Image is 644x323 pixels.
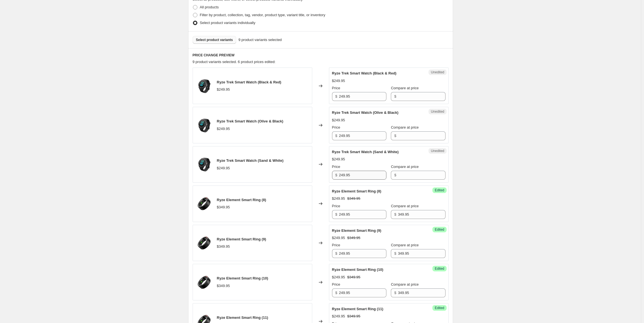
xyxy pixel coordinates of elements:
span: $ [394,173,396,177]
span: $ [335,173,337,177]
img: RZ-WAEA_Ryze_Trek_3Quarter_80x.png [196,117,212,134]
span: Price [332,165,340,169]
button: Select product variants [193,36,236,44]
div: $249.95 [332,156,345,162]
img: RZ-WAEA_Ryze_Trek_3Quarter_80x.png [196,78,212,94]
span: Price [332,125,340,129]
span: Ryze Trek Smart Watch (Sand & White) [217,158,284,163]
div: $249.95 [332,78,345,84]
div: $249.95 [332,314,345,319]
span: Ryze Element Smart Ring (10) [332,267,383,272]
img: RZ-RA_Ryze_Element_3Quarter_80x.png [196,274,212,291]
span: All products [200,5,219,9]
span: Compare at price [391,204,419,208]
span: Unedited [431,109,444,114]
div: $349.95 [217,283,230,289]
span: $ [335,291,337,295]
span: Filter by product, collection, tag, vendor, product type, variant title, or inventory [200,13,325,17]
span: Price [332,86,340,90]
span: Ryze Trek Smart Watch (Olive & Black) [217,119,284,123]
div: $349.95 [217,244,230,249]
strike: $349.95 [347,274,360,280]
span: $ [394,94,396,98]
strike: $349.95 [347,235,360,241]
span: Ryze Element Smart Ring (8) [217,198,266,202]
span: Ryze Trek Smart Watch (Black & Red) [332,71,396,75]
span: 9 product variants selected. 6 product prices edited: [193,60,276,64]
span: $ [394,251,396,255]
span: Ryze Element Smart Ring (8) [332,189,381,193]
span: Select product variants [196,38,233,42]
strike: $349.95 [347,314,360,319]
strike: $349.95 [347,196,360,201]
span: $ [335,212,337,216]
span: $ [394,291,396,295]
h6: PRICE CHANGE PREVIEW [193,53,449,57]
span: Unedited [431,149,444,153]
span: Edited [435,306,444,310]
span: Ryze Element Smart Ring (10) [217,276,268,280]
span: Compare at price [391,165,419,169]
span: Compare at price [391,282,419,286]
img: RZ-WAEA_Ryze_Trek_3Quarter_80x.png [196,156,212,173]
span: Price [332,282,340,286]
span: Unedited [431,70,444,74]
span: Ryze Trek Smart Watch (Sand & White) [332,150,399,154]
span: Edited [435,227,444,232]
span: Edited [435,266,444,271]
span: Ryze Trek Smart Watch (Olive & Black) [332,110,399,115]
div: $249.95 [332,196,345,201]
span: Compare at price [391,86,419,90]
span: $ [335,251,337,255]
div: $249.95 [217,87,230,92]
span: $ [335,134,337,138]
div: $249.95 [217,165,230,171]
span: Select product variants individually [200,21,255,25]
span: Ryze Trek Smart Watch (Black & Red) [217,80,281,84]
div: $249.95 [217,126,230,132]
span: $ [335,94,337,98]
img: RZ-RA_Ryze_Element_3Quarter_80x.png [196,195,212,212]
span: $ [394,212,396,216]
span: Price [332,243,340,247]
img: RZ-RA_Ryze_Element_3Quarter_80x.png [196,235,212,251]
span: Ryze Element Smart Ring (11) [217,315,268,320]
span: Ryze Element Smart Ring (9) [332,228,381,233]
span: Compare at price [391,125,419,129]
span: Compare at price [391,243,419,247]
span: Ryze Element Smart Ring (9) [217,237,266,241]
div: $249.95 [332,274,345,280]
span: $ [394,134,396,138]
span: Ryze Element Smart Ring (11) [332,307,383,311]
span: Price [332,204,340,208]
span: Edited [435,188,444,192]
div: $249.95 [332,235,345,241]
span: 9 product variants selected [238,37,282,43]
div: $249.95 [332,117,345,123]
div: $349.95 [217,204,230,210]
